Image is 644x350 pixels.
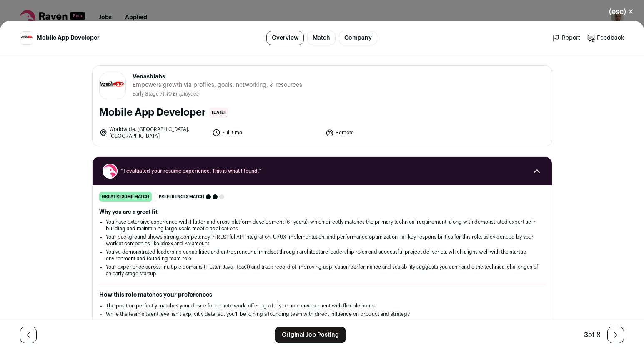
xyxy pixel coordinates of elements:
[339,31,377,45] a: Company
[209,108,228,118] span: [DATE]
[99,192,152,202] div: great resume match
[106,302,539,309] li: The position perfectly matches your desire for remote work, offering a fully remote environment w...
[160,91,199,97] li: /
[133,81,304,89] span: Empowers growth via profiles, goals, networking, & resources.
[99,209,545,215] h2: Why you are a great fit
[587,34,624,42] a: Feedback
[106,264,539,277] li: Your experience across multiple domains (Flutter, Java, React) and track record of improving appl...
[326,126,434,139] li: Remote
[212,126,321,139] li: Full time
[266,31,304,45] a: Overview
[99,106,206,119] h1: Mobile App Developer
[106,234,539,247] li: Your background shows strong competency in RESTful API integration, UI/UX implementation, and per...
[106,311,539,317] li: While the team's talent level isn't explicitly detailed, you'll be joining a founding team with d...
[133,91,160,97] li: Early Stage
[599,3,644,21] button: Close modal
[163,91,199,96] span: 1-10 Employees
[20,32,33,44] img: f0b54cb31140d7c8f827adcbc1e600cb00eb7cff09e7ca6b615c263f78a4ffab.jpg
[275,327,346,343] a: Original Job Posting
[121,168,524,174] span: “I evaluated your resume experience. This is what I found.”
[159,193,204,201] span: Preferences match
[37,34,100,42] span: Mobile App Developer
[99,126,208,139] li: Worldwide, [GEOGRAPHIC_DATA], [GEOGRAPHIC_DATA]
[552,34,580,42] a: Report
[100,73,125,99] img: f0b54cb31140d7c8f827adcbc1e600cb00eb7cff09e7ca6b615c263f78a4ffab.jpg
[106,249,539,262] li: You've demonstrated leadership capabilities and entrepreneurial mindset through architecture lead...
[106,219,539,232] li: You have extensive experience with Flutter and cross-platform development (6+ years), which direc...
[584,332,588,338] span: 3
[307,31,336,45] a: Match
[133,73,304,81] span: Venashlabs
[584,330,601,340] div: of 8
[99,291,545,299] h2: How this role matches your preferences
[106,319,539,326] li: The project appears interesting and innovative, focusing on transforming real estate through tech...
